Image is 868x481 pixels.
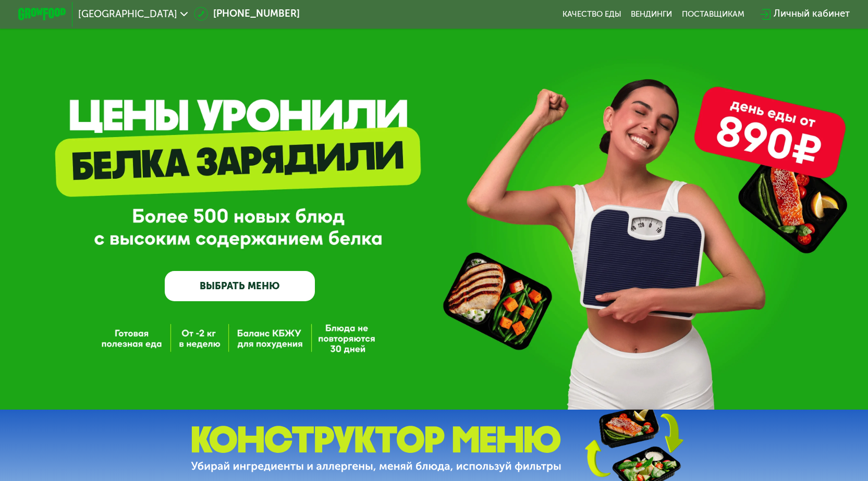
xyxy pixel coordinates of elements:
[682,9,744,19] div: поставщикам
[631,9,672,19] a: Вендинги
[165,271,315,301] a: ВЫБРАТЬ МЕНЮ
[563,9,621,19] a: Качество еды
[194,7,300,21] a: [PHONE_NUMBER]
[78,9,177,19] span: [GEOGRAPHIC_DATA]
[774,7,850,21] div: Личный кабинет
